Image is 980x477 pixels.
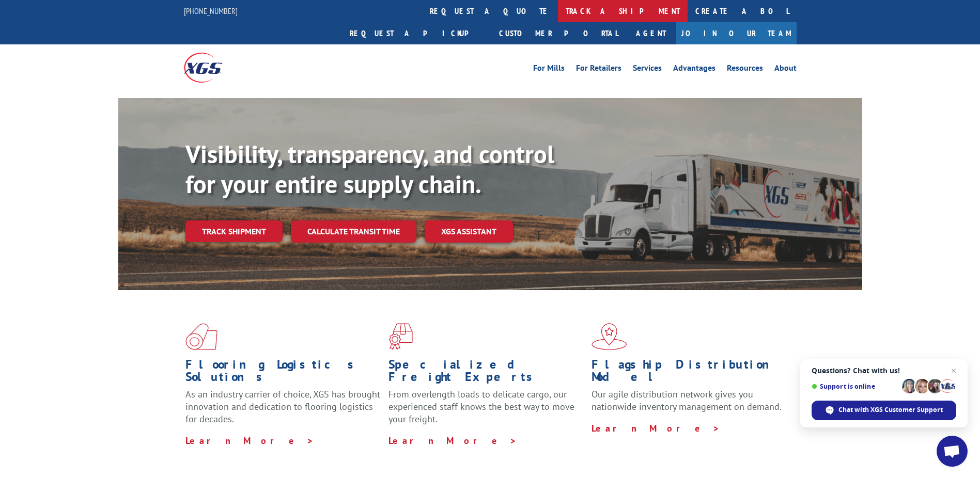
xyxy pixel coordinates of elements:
[388,388,584,434] p: From overlength loads to delicate cargo, our experienced staff knows the best way to move your fr...
[185,138,554,200] b: Visibility, transparency, and control for your entire supply chain.
[533,64,565,75] a: For Mills
[185,358,381,388] h1: Flooring Logistics Solutions
[184,6,238,16] a: [PHONE_NUMBER]
[291,220,416,243] a: Calculate transit time
[592,358,787,388] h1: Flagship Distribution Model
[576,64,621,75] a: For Retailers
[676,22,797,44] a: Join Our Team
[388,435,517,447] a: Learn More >
[388,358,584,388] h1: Specialized Freight Experts
[774,64,797,75] a: About
[425,220,513,243] a: XGS ASSISTANT
[185,323,217,350] img: xgs-icon-total-supply-chain-intelligence-red
[937,436,968,467] div: Open chat
[185,388,380,425] span: As an industry carrier of choice, XGS has brought innovation and dedication to flooring logistics...
[812,383,898,390] span: Support is online
[342,22,491,44] a: Request a pickup
[947,364,960,377] span: Close chat
[673,64,715,75] a: Advantages
[185,220,283,242] a: Track shipment
[592,388,782,412] span: Our agile distribution network gives you nationwide inventory management on demand.
[727,64,763,75] a: Resources
[592,323,627,350] img: xgs-icon-flagship-distribution-model-red
[838,405,943,415] span: Chat with XGS Customer Support
[185,435,314,447] a: Learn More >
[626,22,676,44] a: Agent
[812,401,956,420] div: Chat with XGS Customer Support
[491,22,626,44] a: Customer Portal
[812,367,956,375] span: Questions? Chat with us!
[592,422,720,434] a: Learn More >
[388,323,413,350] img: xgs-icon-focused-on-flooring-red
[633,64,662,75] a: Services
